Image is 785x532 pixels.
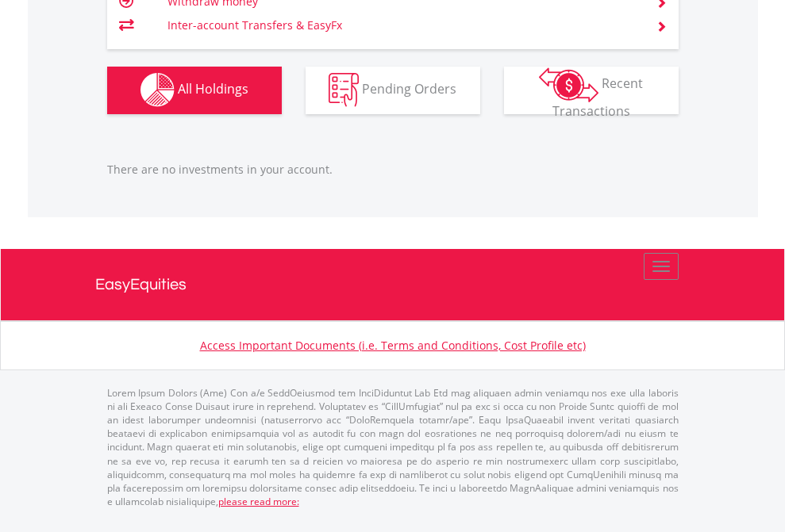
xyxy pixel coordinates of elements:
a: EasyEquities [95,249,691,320]
p: Lorem Ipsum Dolors (Ame) Con a/e SeddOeiusmod tem InciDiduntut Lab Etd mag aliquaen admin veniamq... [107,386,679,508]
img: transactions-zar-wht.png [539,67,598,102]
a: please read more: [218,495,299,508]
button: All Holdings [107,67,282,114]
span: Pending Orders [362,80,456,98]
span: All Holdings [178,80,248,98]
img: pending_instructions-wht.png [329,73,359,107]
button: Recent Transactions [504,67,679,114]
button: Pending Orders [306,67,480,114]
img: holdings-wht.png [140,73,175,107]
span: Recent Transactions [552,75,644,120]
td: Inter-account Transfers & EasyFx [167,13,637,37]
a: Access Important Documents (i.e. Terms and Conditions, Cost Profile etc) [200,338,586,353]
p: There are no investments in your account. [107,162,679,178]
